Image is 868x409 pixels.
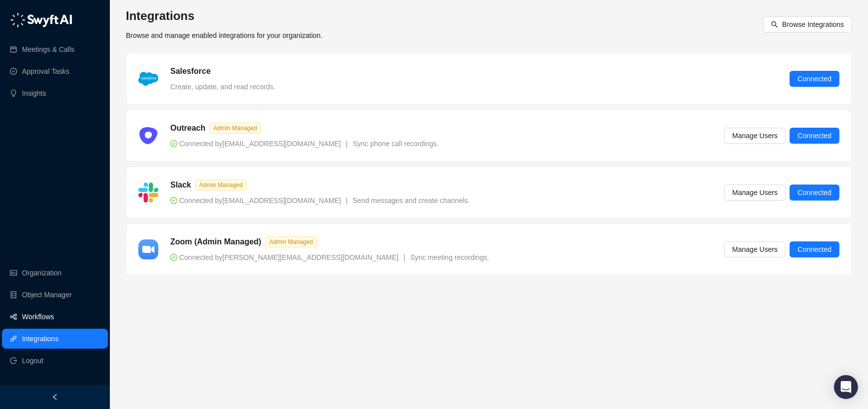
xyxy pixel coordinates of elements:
[170,197,341,204] span: Connected by [EMAIL_ADDRESS][DOMAIN_NAME]
[170,83,275,91] span: Create, update, and read records.
[126,31,323,39] span: Browse and manage enabled integrations for your organization.
[22,263,61,283] a: Organization
[138,126,158,146] img: ix+ea6nV3o2uKgAAAABJRU5ErkJggg==
[170,65,211,77] h5: Salesforce
[834,375,858,399] div: Open Intercom Messenger
[22,351,43,371] span: Logout
[138,183,158,203] img: slack-Cn3INd-T.png
[22,329,58,349] a: Integrations
[404,253,406,261] span: |
[353,140,438,148] span: Sync phone call recordings.
[790,241,840,257] button: Connected
[353,197,469,204] span: Send messages and create channels.
[724,128,786,144] button: Manage Users
[732,130,778,141] span: Manage Users
[22,285,72,305] a: Object Manager
[170,253,399,261] span: Connected by [PERSON_NAME][EMAIL_ADDRESS][DOMAIN_NAME]
[724,241,786,257] button: Manage Users
[798,130,832,141] span: Connected
[170,140,341,148] span: Connected by [EMAIL_ADDRESS][DOMAIN_NAME]
[346,197,348,204] span: |
[790,128,840,144] button: Connected
[170,179,191,191] h5: Slack
[265,236,317,247] span: Admin Managed
[209,123,261,134] span: Admin Managed
[170,140,177,147] span: check-circle
[782,19,844,30] span: Browse Integrations
[771,21,778,28] span: search
[22,61,69,81] a: Approval Tasks
[346,140,348,148] span: |
[10,357,17,364] span: logout
[724,185,786,201] button: Manage Users
[170,236,261,248] h5: Zoom (Admin Managed)
[170,122,205,134] h5: Outreach
[790,185,840,201] button: Connected
[138,72,158,86] img: salesforce-ChMvK6Xa.png
[22,307,54,327] a: Workflows
[126,8,323,24] h3: Integrations
[410,253,489,261] span: Sync meeting recordings.
[732,187,778,198] span: Manage Users
[170,197,177,204] span: check-circle
[763,16,852,32] button: Browse Integrations
[22,39,74,59] a: Meetings & Calls
[798,187,832,198] span: Connected
[798,73,832,84] span: Connected
[10,12,72,27] img: logo-05li4sbe.png
[195,180,247,191] span: Admin Managed
[22,83,46,103] a: Insights
[51,394,58,401] span: left
[170,254,177,261] span: check-circle
[798,244,832,255] span: Connected
[732,244,778,255] span: Manage Users
[138,239,158,259] img: zoom-DkfWWZB2.png
[790,71,840,87] button: Connected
